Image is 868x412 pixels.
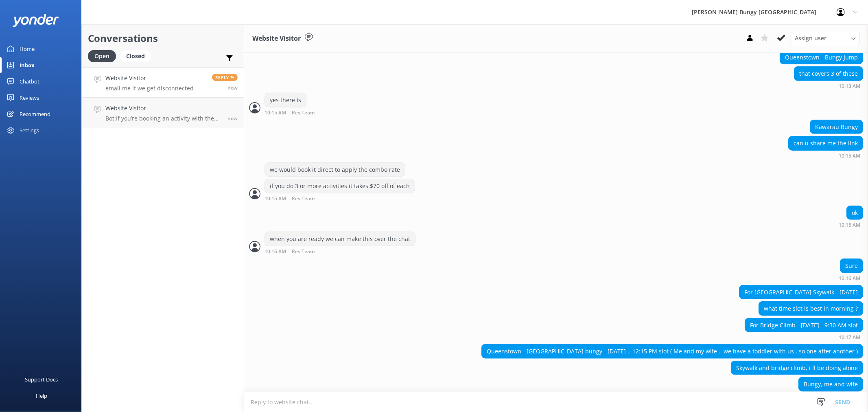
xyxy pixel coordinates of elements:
[292,249,315,254] span: Res Team
[105,104,221,113] h4: Website Visitor
[794,83,863,89] div: Aug 23 2025 10:13am (UTC +12:00) Pacific/Auckland
[789,136,863,150] div: can u share me the link
[731,361,863,375] div: Skywalk and bridge climb, i ll be doing alone
[227,84,238,91] span: Aug 23 2025 10:22am (UTC +12:00) Pacific/Auckland
[105,115,221,122] p: Bot: If you’re booking an activity with the Free Bungy Bus, the times shown on the website are bu...
[265,110,286,116] strong: 10:15 AM
[839,153,860,158] strong: 10:15 AM
[265,196,286,202] strong: 10:15 AM
[839,275,863,281] div: Aug 23 2025 10:16am (UTC +12:00) Pacific/Auckland
[292,196,315,202] span: Res Team
[252,33,301,44] h3: Website Visitor
[265,232,415,246] div: when you are ready we can make this over the chat
[120,50,151,62] div: Closed
[847,206,863,220] div: ok
[212,74,238,81] span: Reply
[265,93,306,107] div: yes there is
[839,84,860,89] strong: 10:13 AM
[791,32,860,45] div: Assign User
[839,223,860,228] strong: 10:15 AM
[88,50,116,62] div: Open
[25,371,58,388] div: Support Docs
[788,153,863,158] div: Aug 23 2025 10:15am (UTC +12:00) Pacific/Auckland
[292,110,315,116] span: Res Team
[20,57,35,73] div: Inbox
[20,106,50,122] div: Recommend
[82,67,244,98] a: Website Visitoremail me if we get disconnectedReplynow
[265,110,341,116] div: Aug 23 2025 10:15am (UTC +12:00) Pacific/Auckland
[227,115,238,122] span: Aug 23 2025 10:21am (UTC +12:00) Pacific/Auckland
[105,74,194,83] h4: Website Visitor
[36,388,47,404] div: Help
[265,248,415,254] div: Aug 23 2025 10:16am (UTC +12:00) Pacific/Auckland
[840,259,863,273] div: Sure
[88,31,238,46] h2: Conversations
[745,334,863,340] div: Aug 23 2025 10:17am (UTC +12:00) Pacific/Auckland
[265,249,286,254] strong: 10:16 AM
[120,51,155,60] a: Closed
[265,179,415,193] div: if you do 3 or more activities it takes $70 off of each
[839,335,860,340] strong: 10:17 AM
[82,98,244,128] a: Website VisitorBot:If you’re booking an activity with the Free Bungy Bus, the times shown on the ...
[265,163,405,177] div: we would book it direct to apply the combo rate
[20,122,39,138] div: Settings
[759,302,863,316] div: what time slot is best in morning ?
[88,51,120,60] a: Open
[810,120,863,134] div: Kawarau Bungy
[20,41,35,57] div: Home
[799,377,863,391] div: Bungy, me and wife
[839,222,863,228] div: Aug 23 2025 10:15am (UTC +12:00) Pacific/Auckland
[12,14,59,27] img: yonder-white-logo.png
[794,67,863,81] div: that covers 3 of these
[745,318,863,332] div: For Bridge Climb - [DATE] - 9:30 AM slot
[105,85,194,92] p: email me if we get disconnected
[780,50,863,64] div: Queenstown - Bungy Jump
[795,34,826,43] span: Assign user
[839,276,860,281] strong: 10:16 AM
[739,285,863,299] div: For [GEOGRAPHIC_DATA] Skywalk - [DATE]
[20,73,39,90] div: Chatbot
[265,195,415,202] div: Aug 23 2025 10:15am (UTC +12:00) Pacific/Auckland
[482,344,863,358] div: Queenstown - [GEOGRAPHIC_DATA] bungy - [DATE] .. 12:15 PM slot ( Me and my wife .. we have a todd...
[20,90,39,106] div: Reviews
